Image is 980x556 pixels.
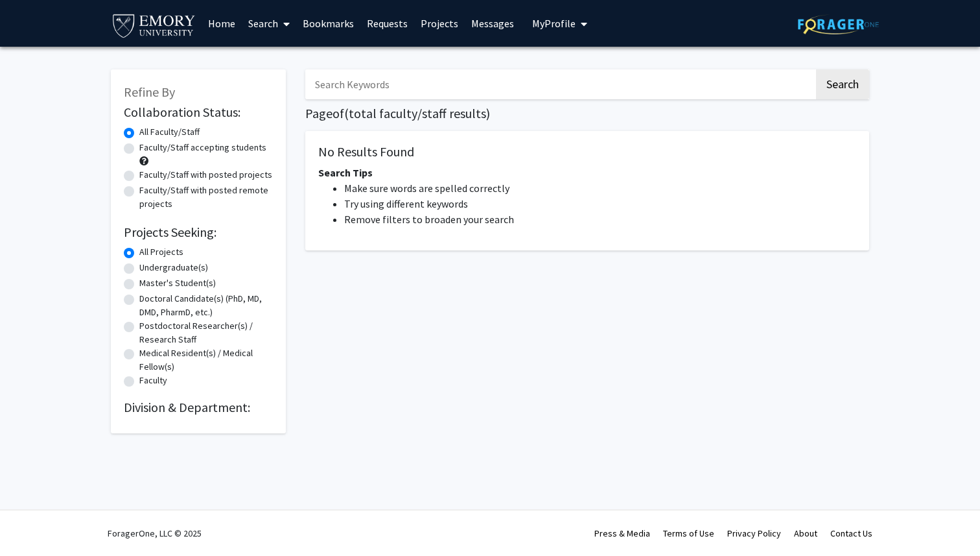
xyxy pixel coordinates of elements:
[318,144,856,160] h5: No Results Found
[414,1,465,46] a: Projects
[830,527,872,539] a: Contact Us
[296,1,360,46] a: Bookmarks
[532,17,576,30] span: My Profile
[663,527,714,539] a: Terms of Use
[344,196,856,212] li: Try using different keywords
[139,319,273,346] label: Postdoctoral Researcher(s) / Research Staff
[305,69,814,99] input: Search Keywords
[360,1,414,46] a: Requests
[108,511,202,556] div: ForagerOne, LLC © 2025
[344,212,856,227] li: Remove filters to broaden your search
[816,69,869,99] button: Search
[10,498,55,546] iframe: Chat
[139,141,266,154] label: Faculty/Staff accepting students
[139,276,216,290] label: Master's Student(s)
[139,346,273,374] label: Medical Resident(s) / Medical Fellow(s)
[305,263,869,293] nav: Page navigation
[124,84,175,100] span: Refine By
[124,224,273,240] h2: Projects Seeking:
[139,184,273,211] label: Faculty/Staff with posted remote projects
[344,180,856,196] li: Make sure words are spelled correctly
[798,14,879,34] img: ForagerOne Logo
[202,1,242,46] a: Home
[305,106,869,121] h1: Page of ( total faculty/staff results)
[318,166,373,179] span: Search Tips
[111,10,197,40] img: Emory University Logo
[242,1,296,46] a: Search
[139,168,272,182] label: Faculty/Staff with posted projects
[139,125,200,139] label: All Faculty/Staff
[124,104,273,120] h2: Collaboration Status:
[139,374,167,387] label: Faculty
[465,1,520,46] a: Messages
[124,400,273,415] h2: Division & Department:
[139,245,183,259] label: All Projects
[139,292,273,319] label: Doctoral Candidate(s) (PhD, MD, DMD, PharmD, etc.)
[727,527,781,539] a: Privacy Policy
[139,261,208,274] label: Undergraduate(s)
[594,527,650,539] a: Press & Media
[794,527,817,539] a: About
